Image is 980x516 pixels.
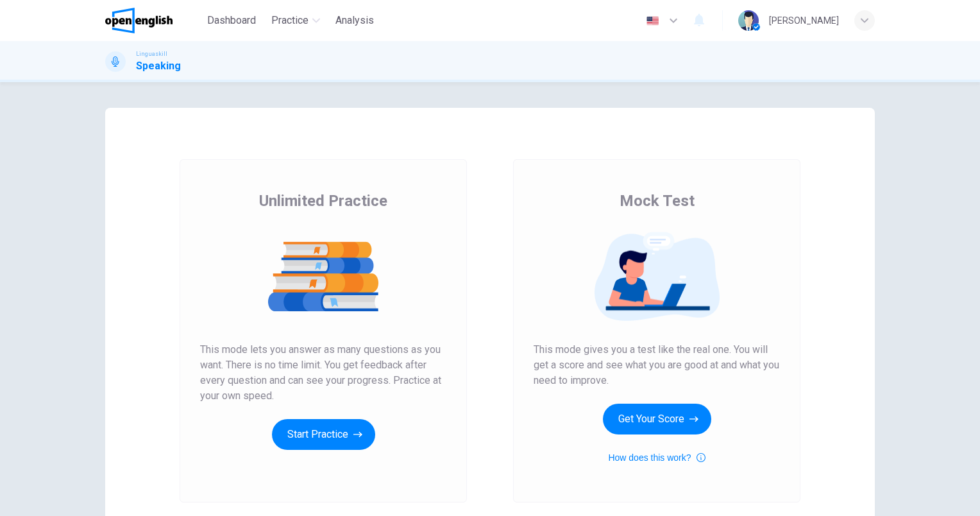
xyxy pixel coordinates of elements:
span: This mode lets you answer as many questions as you want. There is no time limit. You get feedback... [200,342,446,404]
button: How does this work? [608,450,705,465]
button: Get Your Score [603,404,711,434]
button: Practice [266,9,325,32]
span: Mock Test [620,191,695,211]
span: Dashboard [207,13,256,28]
button: Analysis [330,9,379,32]
div: [PERSON_NAME] [769,13,839,28]
span: Practice [271,13,308,28]
img: OpenEnglish logo [105,8,173,33]
span: This mode gives you a test like the real one. You will get a score and see what you are good at a... [534,342,780,388]
button: Start Practice [272,419,375,450]
h1: Speaking [136,58,181,74]
span: Linguaskill [136,49,167,58]
button: Dashboard [202,9,261,32]
span: Analysis [335,13,374,28]
img: Profile picture [738,10,759,31]
span: Unlimited Practice [259,191,387,211]
a: OpenEnglish logo [105,8,202,33]
img: en [645,16,661,26]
